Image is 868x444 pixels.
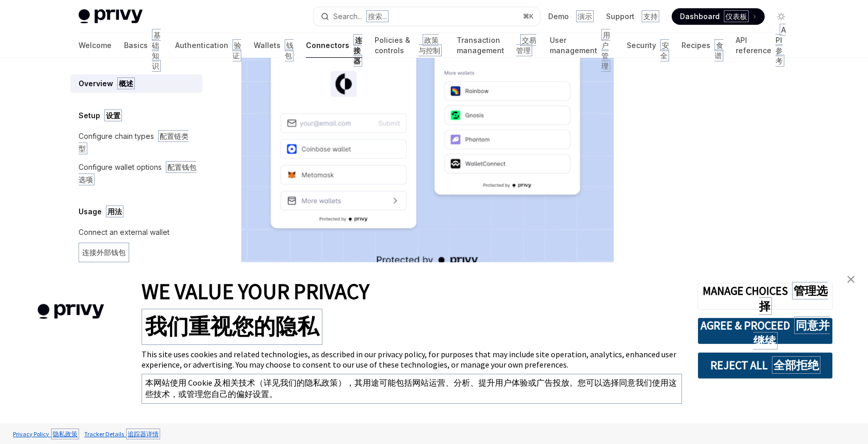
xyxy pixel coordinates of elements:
a: Welcome [79,33,112,58]
div: Configure chain types [79,130,196,155]
font: 仪表板 [725,12,747,21]
div: Configure wallet options [79,161,196,186]
button: REJECT ALL 全部拒绝 [698,352,833,379]
font: 用法 [107,207,122,216]
font: 用户管理 [601,30,610,70]
span: WE VALUE YOUR PRIVACY [142,278,369,340]
font: 我们重视您的隐私 [145,313,319,340]
button: Search... 搜索...⌘K [314,7,540,26]
font: 连接外部钱包 [82,248,126,257]
font: 本网站使用 Cookie 及相关技术（详见我们的隐私政策），其用途可能包括网站运营、分析、提升用户体验或广告投放。您可以选择同意我们使用这些技术，或管理您自己的偏好设置。 [145,377,677,399]
font: 追踪器详情 [128,430,159,438]
a: API reference API 参考 [736,33,789,58]
img: close banner [847,276,855,283]
a: Wallets 钱包 [254,33,293,58]
a: Tracker Details [82,425,163,443]
a: Connect an external wallet连接外部钱包 [70,223,203,269]
a: Privacy Policy [10,425,82,443]
img: light logo [79,9,143,24]
font: 管理选择 [759,283,828,313]
font: 交易管理 [516,36,536,55]
font: 隐私政策 [53,430,78,438]
div: This site uses cookies and related technologies, as described in our privacy policy, for purposes... [142,349,682,408]
a: Connectors 连接器 [306,33,362,58]
font: 支持 [643,12,658,21]
font: 验证 [233,41,241,60]
a: Demo 演示 [548,11,594,22]
span: ⌘ K [523,12,534,21]
font: 搜索... [368,12,387,21]
a: Configure wallet options 配置钱包选项 [70,158,203,189]
a: close banner [841,269,861,290]
font: 基础知识 [152,30,161,70]
a: Authentication 验证 [175,33,241,58]
button: AGREE & PROCEED 同意并继续 [698,318,833,344]
font: 政策与控制 [419,36,440,55]
font: 概述 [119,79,133,88]
h5: Setup [79,109,122,122]
img: company logo [16,289,126,334]
font: 食谱 [715,41,723,60]
img: Connectors3 [241,11,614,277]
a: Overview 概述 [70,74,203,93]
font: API 参考 [776,25,786,65]
a: Configure chain types 配置链类型 [70,127,203,158]
span: Dashboard [680,11,749,22]
button: Toggle dark mode [773,8,789,25]
div: Search... [333,10,389,23]
a: Security 安全 [627,33,669,58]
a: Basics 基础知识 [124,33,163,58]
div: Connect an external wallet [79,226,169,266]
h5: Usage [79,205,123,218]
a: Policies & controls 政策与控制 [375,33,444,58]
font: 演示 [578,12,592,21]
button: MANAGE CHOICES 管理选择 [698,283,833,310]
font: 钱包 [285,41,293,60]
a: User management 用户管理 [550,33,614,58]
font: 安全 [660,41,669,60]
a: Transaction management 交易管理 [457,33,537,58]
font: 全部拒绝 [773,358,819,372]
a: Recipes 食谱 [681,33,723,58]
div: Overview [79,77,135,90]
a: Support 支持 [606,11,659,22]
font: 设置 [106,111,120,120]
a: Dashboard 仪表板 [672,8,765,25]
font: 连接器 [353,36,362,65]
